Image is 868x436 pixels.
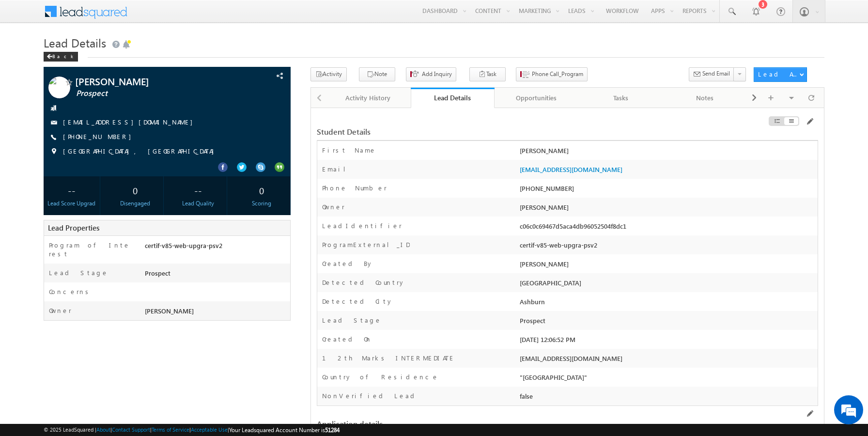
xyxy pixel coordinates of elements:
div: false [517,391,818,405]
a: Notes [663,88,747,108]
a: Activity History [326,88,411,108]
label: LeadIdentifier [322,221,402,230]
span: [PERSON_NAME] [145,307,194,315]
div: -- [46,181,98,199]
span: [PHONE_NUMBER] [63,132,136,142]
div: Prospect [517,316,818,329]
a: Acceptable Use [191,426,228,433]
span: Lead Properties [48,223,99,233]
div: Back [44,52,78,62]
div: 0 [109,181,161,199]
div: Lead Actions [758,70,799,78]
div: c06c0c69467d5aca4db96052504f8dc1 [517,221,818,235]
span: Send Email [702,69,730,78]
img: Profile photo [48,77,70,102]
div: Prospect [142,268,290,282]
div: [PHONE_NUMBER] [517,184,818,197]
div: Application details [317,420,647,428]
div: -- [172,181,224,199]
label: 12th Marks INTERMEDIATE [322,354,455,362]
div: [GEOGRAPHIC_DATA] [517,278,818,292]
a: Opportunities [495,88,579,108]
label: Phone Number [322,184,387,192]
span: Your Leadsquared Account Number is [229,426,340,434]
label: Owner [322,202,345,211]
label: NonVerified Lead [322,391,418,400]
label: Lead Stage [49,268,108,277]
button: Phone Call_Program [516,67,588,81]
span: Phone Call_Program [532,70,583,78]
a: [EMAIL_ADDRESS][DOMAIN_NAME] [63,118,198,126]
label: Detected Country [322,278,405,287]
div: Tasks [587,92,654,104]
div: Disengaged [109,199,161,208]
button: Send Email [689,67,734,81]
label: Lead Stage [322,316,382,325]
button: Lead Actions [754,67,807,82]
div: [PERSON_NAME] [517,259,818,273]
div: Scoring [236,199,288,208]
a: Contact Support [112,426,150,433]
div: Student Details [317,127,647,136]
label: Detected City [322,297,393,306]
button: Task [469,67,506,81]
a: Lead Details [411,88,495,108]
label: Program of Interest [49,241,133,258]
div: Lead Details [418,93,488,102]
div: [EMAIL_ADDRESS][DOMAIN_NAME] [517,354,818,367]
label: First Name [322,146,376,155]
button: Note [359,67,395,81]
label: Created By [322,259,373,268]
div: "[GEOGRAPHIC_DATA]" [517,373,818,386]
span: [PERSON_NAME] [520,203,569,211]
span: [PERSON_NAME] [75,77,230,86]
a: Tasks [579,88,663,108]
div: 0 [236,181,288,199]
label: Created On [322,335,372,343]
a: [EMAIL_ADDRESS][DOMAIN_NAME] [520,165,622,173]
span: Add Inquiry [422,70,452,78]
span: 51284 [325,426,340,434]
a: Terms of Service [152,426,189,433]
label: Email [322,165,353,173]
div: [DATE] 12:06:52 PM [517,335,818,348]
div: Lead Quality [172,199,224,208]
span: Lead Details [44,35,106,50]
div: Ashburn [517,297,818,311]
div: Lead Score Upgrad [46,199,98,208]
label: Owner [49,306,72,315]
span: [GEOGRAPHIC_DATA], [GEOGRAPHIC_DATA] [63,147,219,156]
span: © 2025 LeadSquared | | | | | [44,425,340,435]
span: Prospect [76,89,231,98]
div: certif-v85-web-upgra-psv2 [517,240,818,254]
a: About [96,426,110,433]
div: Activity History [334,92,402,104]
button: Add Inquiry [406,67,456,81]
label: Country of Residence [322,373,439,381]
div: Opportunities [502,92,570,104]
a: Back [44,51,83,60]
button: Activity [310,67,347,81]
div: certif-v85-web-upgra-psv2 [142,241,290,254]
div: Notes [671,92,739,104]
label: Concerns [49,287,92,296]
div: [PERSON_NAME] [517,146,818,159]
label: ProgramExternal_ID [322,240,410,249]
